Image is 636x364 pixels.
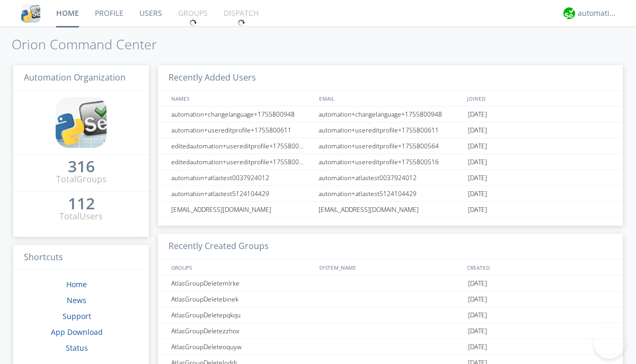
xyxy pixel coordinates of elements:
[158,186,623,202] a: automation+atlastest5124104429automation+atlastest5124104429[DATE]
[158,323,623,339] a: AtlasGroupDeletezzhov[DATE]
[169,122,315,138] div: automation+usereditprofile+1755800611
[158,307,623,323] a: AtlasGroupDeletepqkqu[DATE]
[158,122,623,138] a: automation+usereditprofile+1755800611automation+usereditprofile+1755800611[DATE]
[468,186,487,202] span: [DATE]
[464,260,613,275] div: CREATED
[158,202,623,218] a: [EMAIL_ADDRESS][DOMAIN_NAME][EMAIL_ADDRESS][DOMAIN_NAME][DATE]
[169,170,315,185] div: automation+atlastest0037924012
[169,202,315,217] div: [EMAIL_ADDRESS][DOMAIN_NAME]
[468,307,487,323] span: [DATE]
[594,327,625,359] iframe: Toggle Customer Support
[169,323,315,339] div: AtlasGroupDeletezzhov
[169,138,315,154] div: editedautomation+usereditprofile+1755800564
[158,339,623,355] a: AtlasGroupDeleteoquyw[DATE]
[169,307,315,323] div: AtlasGroupDeletepqkqu
[468,202,487,218] span: [DATE]
[316,91,464,106] div: EMAIL
[169,154,315,170] div: editedautomation+usereditprofile+1755800516
[169,260,314,275] div: GROUPS
[56,173,107,185] div: Total Groups
[316,122,465,138] div: automation+usereditprofile+1755800611
[169,276,315,291] div: AtlasGroupDeletemlrke
[316,154,465,170] div: automation+usereditprofile+1755800516
[468,138,487,154] span: [DATE]
[316,106,465,122] div: automation+changelanguage+1755800948
[158,234,623,260] h3: Recently Created Groups
[158,276,623,291] a: AtlasGroupDeletemlrke[DATE]
[578,8,617,19] div: automation+atlas
[468,276,487,291] span: [DATE]
[13,245,149,271] h3: Shortcuts
[158,170,623,186] a: automation+atlastest0037924012automation+atlastest0037924012[DATE]
[468,339,487,355] span: [DATE]
[51,327,103,337] a: App Download
[66,279,87,289] a: Home
[59,210,103,223] div: Total Users
[169,291,315,307] div: AtlasGroupDeletebinek
[21,4,40,23] img: cddb5a64eb264b2086981ab96f4c1ba7
[158,291,623,307] a: AtlasGroupDeletebinek[DATE]
[468,291,487,307] span: [DATE]
[68,161,95,173] a: 316
[158,154,623,170] a: editedautomation+usereditprofile+1755800516automation+usereditprofile+1755800516[DATE]
[189,19,197,26] img: spin.svg
[316,170,465,185] div: automation+atlastest0037924012
[316,138,465,154] div: automation+usereditprofile+1755800564
[24,72,126,83] span: Automation Organization
[237,19,245,26] img: spin.svg
[169,186,315,201] div: automation+atlastest5124104429
[316,260,464,275] div: SYSTEM_NAME
[158,65,623,91] h3: Recently Added Users
[158,106,623,122] a: automation+changelanguage+1755800948automation+changelanguage+1755800948[DATE]
[464,91,613,106] div: JOINED
[68,198,95,210] a: 112
[468,170,487,186] span: [DATE]
[468,106,487,122] span: [DATE]
[169,339,315,354] div: AtlasGroupDeleteoquyw
[316,202,465,217] div: [EMAIL_ADDRESS][DOMAIN_NAME]
[66,343,88,353] a: Status
[316,186,465,201] div: automation+atlastest5124104429
[169,91,314,106] div: NAMES
[56,97,107,148] img: cddb5a64eb264b2086981ab96f4c1ba7
[563,7,575,19] img: d2d01cd9b4174d08988066c6d424eccd
[468,323,487,339] span: [DATE]
[468,122,487,138] span: [DATE]
[169,106,315,122] div: automation+changelanguage+1755800948
[68,161,95,172] div: 316
[63,311,91,321] a: Support
[68,198,95,209] div: 112
[67,295,86,305] a: News
[468,154,487,170] span: [DATE]
[158,138,623,154] a: editedautomation+usereditprofile+1755800564automation+usereditprofile+1755800564[DATE]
